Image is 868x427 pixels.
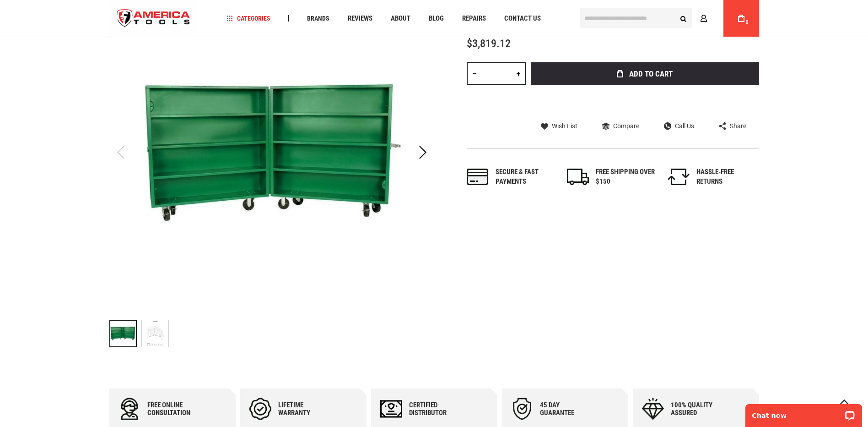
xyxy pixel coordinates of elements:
[629,70,673,78] span: Add to Cart
[387,12,415,25] a: About
[344,12,377,25] a: Reviews
[409,401,464,417] div: Certified Distributor
[467,169,489,185] img: payments
[467,37,511,50] span: $3,819.12
[552,123,577,129] span: Wish List
[671,401,726,417] div: 100% quality assured
[307,15,329,22] span: Brands
[596,167,655,187] div: FREE SHIPPING OVER $150
[391,15,410,22] span: About
[664,122,694,130] a: Call Us
[303,12,334,25] a: Brands
[462,15,486,22] span: Repairs
[141,315,169,352] div: GREENLEE 5860 BIFOLD BOX
[109,315,141,352] div: GREENLEE 5860 BIFOLD BOX
[739,398,868,427] iframe: LiveChat chat widget
[278,401,333,417] div: Lifetime warranty
[147,401,202,417] div: Free online consultation
[142,320,168,347] img: GREENLEE 5860 BIFOLD BOX
[668,169,690,185] img: returns
[675,10,692,27] button: Search
[348,15,372,22] span: Reviews
[226,15,270,22] span: Categories
[429,15,444,22] span: Blog
[613,123,639,129] span: Compare
[675,123,694,129] span: Call Us
[541,122,577,130] a: Wish List
[730,123,746,129] span: Share
[696,167,756,187] div: HASSLE-FREE RETURNS
[504,15,541,22] span: Contact Us
[567,169,589,185] img: shipping
[109,1,198,36] a: store logo
[500,12,545,25] a: Contact Us
[222,12,275,25] a: Categories
[531,62,759,85] button: Add to Cart
[529,88,761,115] iframe: Secure express checkout frame
[602,122,639,130] a: Compare
[540,401,595,417] div: 45 day Guarantee
[458,12,490,25] a: Repairs
[425,12,448,25] a: Blog
[109,1,198,36] img: America Tools
[746,20,749,25] span: 0
[496,167,555,187] div: Secure & fast payments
